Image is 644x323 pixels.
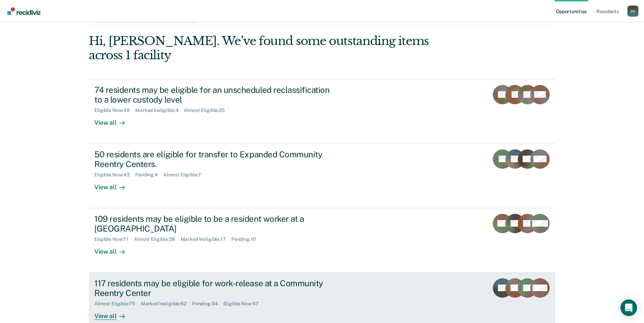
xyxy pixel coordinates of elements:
[627,6,638,17] button: Profile dropdown button
[94,178,133,191] div: View all
[135,107,184,113] div: Marked Ineligible : 4
[192,301,223,307] div: Pending : 34
[94,113,133,127] div: View all
[134,236,181,242] div: Almost Eligible : 38
[94,85,338,105] div: 74 residents may be eligible for an unscheduled reclassification to a lower custody level
[89,144,555,208] a: 50 residents are eligible for transfer to Expanded Community Reentry Centers.Eligible Now:43Pendi...
[135,172,163,178] div: Pending : 4
[94,301,141,307] div: Almost Eligible : 70
[7,7,41,15] img: Recidiviz
[94,107,135,113] div: Eligible Now : 49
[94,214,338,234] div: 109 residents may be eligible to be a resident worker at a [GEOGRAPHIC_DATA]
[184,107,230,113] div: Almost Eligible : 25
[94,236,134,242] div: Eligible Now : 71
[89,208,555,273] a: 109 residents may be eligible to be a resident worker at a [GEOGRAPHIC_DATA]Eligible Now:71Almost...
[94,172,135,178] div: Eligible Now : 43
[89,34,462,62] div: Hi, [PERSON_NAME]. We’ve found some outstanding items across 1 facility
[223,301,264,307] div: Eligible Now : 47
[163,172,207,178] div: Almost Eligible : 7
[89,79,555,144] a: 74 residents may be eligible for an unscheduled reclassification to a lower custody levelEligible...
[94,278,338,298] div: 117 residents may be eligible for work-release at a Community Reentry Center
[141,301,192,307] div: Marked Ineligible : 62
[627,6,638,17] div: H J
[94,307,133,320] div: View all
[94,149,338,169] div: 50 residents are eligible for transfer to Expanded Community Reentry Centers.
[181,236,231,242] div: Marked Ineligible : 17
[94,242,133,256] div: View all
[620,299,637,316] div: Open Intercom Messenger
[231,236,261,242] div: Pending : 10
